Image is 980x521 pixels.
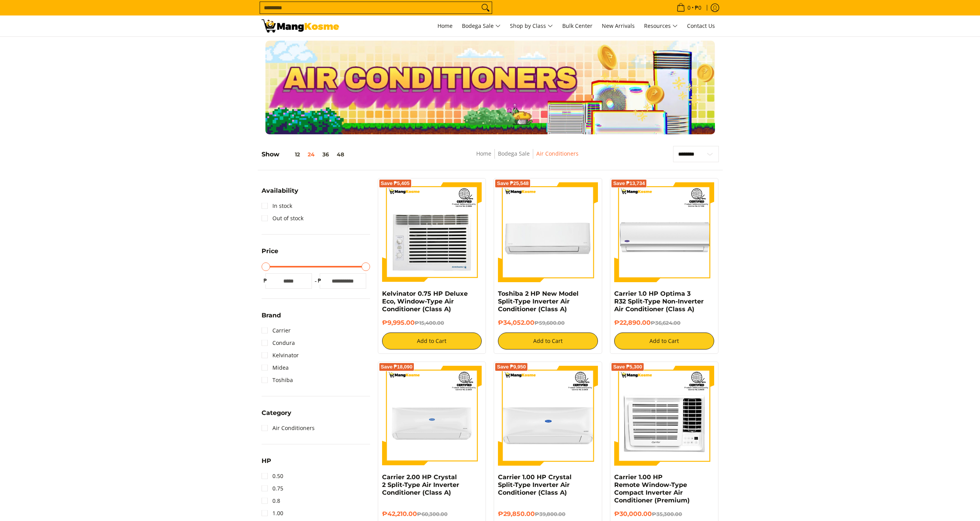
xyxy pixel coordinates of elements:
[535,511,565,517] del: ₱39,800.00
[262,458,271,470] summary: Open
[262,248,278,254] span: Price
[434,15,456,36] a: Home
[498,150,530,157] a: Bodega Sale
[458,15,505,36] a: Bodega Sale
[382,182,482,282] img: Kelvinator 0.75 HP Deluxe Eco, Window-Type Air Conditioner (Class A)
[437,22,453,29] span: Home
[497,181,529,186] span: Save ₱25,548
[687,22,715,29] span: Contact Us
[262,470,283,482] a: 0.50
[262,410,291,422] summary: Open
[381,365,413,369] span: Save ₱18,090
[262,507,283,519] a: 1.00
[558,15,596,36] a: Bulk Center
[536,150,579,157] a: Air Conditioners
[614,510,714,518] h6: ₱30,000.00
[262,324,291,337] a: Carrier
[598,15,639,36] a: New Arrivals
[498,332,598,350] button: Add to Cart
[419,149,635,166] nav: Breadcrumbs
[262,374,293,386] a: Toshiba
[381,181,410,186] span: Save ₱5,405
[262,349,299,362] a: Kelvinator
[262,188,298,200] summary: Open
[333,151,348,158] button: 48
[498,510,598,518] h6: ₱29,850.00
[262,19,339,33] img: Bodega Sale Aircon l Mang Kosme: Home Appliances Warehouse Sale
[262,312,281,324] summary: Open
[498,366,598,466] img: Carrier 1.00 HP Crystal Split-Type Inverter Air Conditioner (Class A)
[640,15,682,36] a: Resources
[382,510,482,518] h6: ₱42,210.00
[382,366,482,466] img: Carrier 2.00 HP Crystal 2 Split-Type Air Inverter Conditioner (Class A)
[497,365,526,369] span: Save ₱9,950
[304,151,319,158] button: 24
[613,365,642,369] span: Save ₱5,300
[498,290,579,313] a: Toshiba 2 HP New Model Split-Type Inverter Air Conditioner (Class A)
[479,2,492,14] button: Search
[498,182,598,282] img: Toshiba 2 HP New Model Split-Type Inverter Air Conditioner (Class A)
[262,151,348,158] h5: Show
[651,320,680,326] del: ₱36,624.00
[262,212,303,225] a: Out of stock
[262,482,283,495] a: 0.75
[262,410,291,416] span: Category
[382,319,482,327] h6: ₱9,995.00
[262,312,281,319] span: Brand
[510,21,553,31] span: Shop by Class
[319,151,333,158] button: 36
[262,248,278,260] summary: Open
[347,15,719,36] nav: Main Menu
[498,319,598,327] h6: ₱34,052.00
[562,22,592,29] span: Bulk Center
[652,511,682,517] del: ₱35,300.00
[462,21,501,31] span: Bodega Sale
[614,182,714,282] img: Carrier 1.0 HP Optima 3 R32 Split-Type Non-Inverter Air Conditioner (Class A)
[674,3,704,12] span: •
[614,332,714,350] button: Add to Cart
[614,473,690,504] a: Carrier 1.00 HP Remote Window-Type Compact Inverter Air Conditioner (Premium)
[534,320,565,326] del: ₱59,600.00
[686,5,692,10] span: 0
[262,422,315,434] a: Air Conditioners
[498,473,572,496] a: Carrier 1.00 HP Crystal Split-Type Inverter Air Conditioner (Class A)
[262,337,295,349] a: Condura
[382,332,482,350] button: Add to Cart
[613,181,645,186] span: Save ₱13,734
[262,458,271,464] span: HP
[602,22,635,29] span: New Arrivals
[614,366,714,466] img: Carrier 1.00 HP Remote Window-Type Compact Inverter Air Conditioner (Premium)
[614,290,704,313] a: Carrier 1.0 HP Optima 3 R32 Split-Type Non-Inverter Air Conditioner (Class A)
[262,362,289,374] a: Midea
[262,188,298,194] span: Availability
[506,15,557,36] a: Shop by Class
[614,319,714,327] h6: ₱22,890.00
[316,277,324,284] span: ₱
[694,5,703,10] span: ₱0
[417,511,448,517] del: ₱60,300.00
[262,495,280,507] a: 0.8
[262,200,292,212] a: In stock
[382,290,468,313] a: Kelvinator 0.75 HP Deluxe Eco, Window-Type Air Conditioner (Class A)
[644,21,678,31] span: Resources
[683,15,719,36] a: Contact Us
[476,150,491,157] a: Home
[382,473,459,496] a: Carrier 2.00 HP Crystal 2 Split-Type Air Inverter Conditioner (Class A)
[279,151,304,158] button: 12
[415,320,444,326] del: ₱15,400.00
[262,277,269,284] span: ₱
